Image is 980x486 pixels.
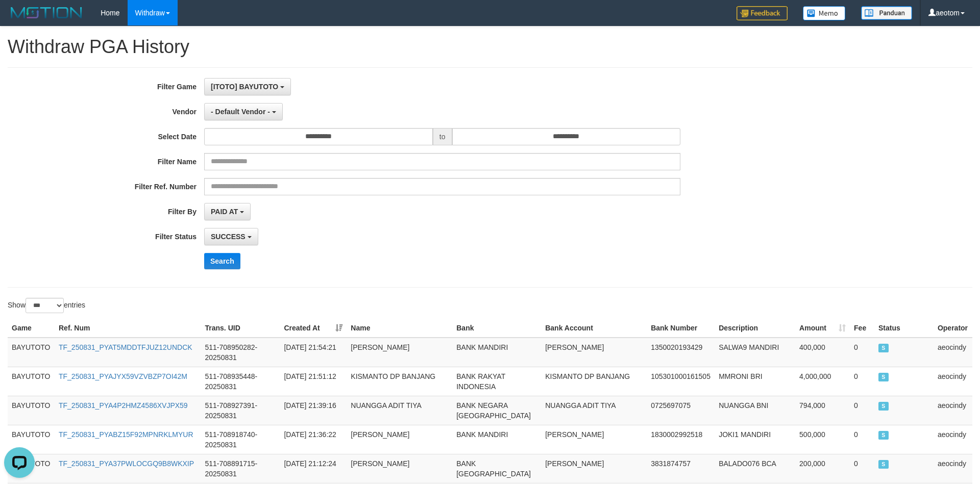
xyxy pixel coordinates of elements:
td: MMRONI BRI [715,367,795,396]
td: 400,000 [795,338,850,367]
td: 3831874757 [647,454,715,483]
th: Bank Account [541,319,647,338]
td: aeocindy [934,367,972,396]
td: [DATE] 21:54:21 [280,338,347,367]
td: [PERSON_NAME] [347,338,452,367]
a: TF_250831_PYA37PWLOCGQ9B8WKXIP [59,459,194,468]
button: PAID AT [204,203,251,220]
th: Name [347,319,452,338]
td: 0725697075 [647,396,715,425]
td: [PERSON_NAME] [347,454,452,483]
span: SUCCESS [878,431,889,440]
th: Operator [934,319,972,338]
td: 511-708935448-20250831 [201,367,280,396]
td: BANK RAKYAT INDONESIA [452,367,541,396]
td: KISMANTO DP BANJANG [541,367,647,396]
td: BANK MANDIRI [452,338,541,367]
button: Open LiveChat chat widget [4,4,35,35]
th: Description [715,319,795,338]
th: Bank Number [647,319,715,338]
td: [DATE] 21:51:12 [280,367,347,396]
td: 794,000 [795,396,850,425]
td: 4,000,000 [795,367,850,396]
span: [ITOTO] BAYUTOTO [211,83,278,91]
td: 0 [850,425,874,454]
button: SUCCESS [204,228,258,245]
label: Show entries [8,298,85,313]
td: BANK NEGARA [GEOGRAPHIC_DATA] [452,396,541,425]
td: [DATE] 21:12:24 [280,454,347,483]
td: BANK MANDIRI [452,425,541,454]
h1: Withdraw PGA History [8,37,972,57]
select: Showentries [26,298,64,313]
td: 200,000 [795,454,850,483]
a: TF_250831_PYAT5MDDTFJUZ12UNDCK [59,343,192,351]
a: TF_250831_PYABZ15F92MPNRKLMYUR [59,430,193,439]
button: Search [204,253,240,269]
img: Feedback.jpg [737,6,788,20]
a: TF_250831_PYA4P2HMZ4586XVJPX59 [59,401,188,410]
th: Status [874,319,934,338]
td: JOKI1 MANDIRI [715,425,795,454]
td: 1830002992518 [647,425,715,454]
td: BAYUTOTO [8,367,55,396]
span: to [433,128,452,145]
td: aeocindy [934,396,972,425]
th: Fee [850,319,874,338]
th: Game [8,319,55,338]
td: 511-708927391-20250831 [201,396,280,425]
td: 0 [850,454,874,483]
td: BANK [GEOGRAPHIC_DATA] [452,454,541,483]
td: [PERSON_NAME] [541,338,647,367]
td: 0 [850,367,874,396]
td: 0 [850,338,874,367]
td: aeocindy [934,454,972,483]
td: 511-708891715-20250831 [201,454,280,483]
button: [ITOTO] BAYUTOTO [204,78,291,95]
td: 511-708950282-20250831 [201,338,280,367]
td: [PERSON_NAME] [541,425,647,454]
td: aeocindy [934,338,972,367]
td: 500,000 [795,425,850,454]
td: BAYUTOTO [8,396,55,425]
td: NUANGGA ADIT TIYA [541,396,647,425]
th: Trans. UID [201,319,280,338]
td: 0 [850,396,874,425]
img: panduan.png [861,6,912,20]
th: Bank [452,319,541,338]
th: Amount: activate to sort column ascending [795,319,850,338]
td: 105301000161505 [647,367,715,396]
td: 511-708918740-20250831 [201,425,280,454]
span: SUCCESS [211,233,246,241]
td: NUANGGA BNI [715,396,795,425]
td: NUANGGA ADIT TIYA [347,396,452,425]
a: TF_250831_PYAJYX59VZVBZP7OI42M [59,372,187,380]
td: aeocindy [934,425,972,454]
button: - Default Vendor - [204,103,283,120]
td: 1350020193429 [647,338,715,367]
span: SUCCESS [878,344,889,352]
td: KISMANTO DP BANJANG [347,367,452,396]
td: [PERSON_NAME] [347,425,452,454]
td: [PERSON_NAME] [541,454,647,483]
span: PAID AT [211,208,238,216]
td: BAYUTOTO [8,425,55,454]
td: SALWA9 MANDIRI [715,338,795,367]
span: - Default Vendor - [211,108,270,116]
td: [DATE] 21:36:22 [280,425,347,454]
span: SUCCESS [878,402,889,411]
th: Created At: activate to sort column ascending [280,319,347,338]
img: Button%20Memo.svg [803,6,846,20]
span: SUCCESS [878,460,889,469]
td: [DATE] 21:39:16 [280,396,347,425]
span: SUCCESS [878,373,889,381]
img: MOTION_logo.png [8,5,85,20]
td: BAYUTOTO [8,338,55,367]
th: Ref. Num [55,319,201,338]
td: BALADO076 BCA [715,454,795,483]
